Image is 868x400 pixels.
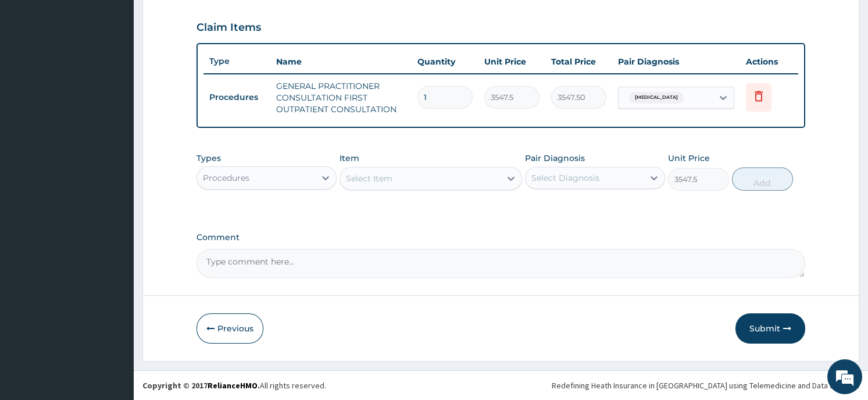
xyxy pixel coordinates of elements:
[197,22,261,34] h3: Claim Items
[6,272,222,313] textarea: Type your message and hit 'Enter'
[197,233,805,242] label: Comment
[203,87,270,108] td: Procedures
[478,50,545,73] th: Unit Price
[732,167,793,191] button: Add
[270,50,411,73] th: Name
[612,50,740,73] th: Pair Diagnosis
[412,50,478,73] th: Quantity
[142,380,260,391] strong: Copyright © 2017 .
[629,92,684,103] span: [MEDICAL_DATA]
[191,6,219,34] div: Minimize live chat window
[197,313,263,344] button: Previous
[203,172,249,184] div: Procedures
[203,51,270,72] th: Type
[208,380,258,391] a: RelianceHMO
[525,152,585,164] label: Pair Diagnosis
[67,124,160,241] span: We're online!
[735,313,805,344] button: Submit
[134,370,868,400] footer: All rights reserved.
[531,172,599,184] div: Select Diagnosis
[60,65,195,80] div: Chat with us now
[740,50,798,73] th: Actions
[545,50,612,73] th: Total Price
[668,152,710,164] label: Unit Price
[22,58,47,87] img: d_794563401_company_1708531726252_794563401
[270,74,411,121] td: GENERAL PRACTITIONER CONSULTATION FIRST OUTPATIENT CONSULTATION
[346,173,392,184] div: Select Item
[340,152,359,164] label: Item
[197,153,221,163] label: Types
[552,380,859,391] div: Redefining Heath Insurance in [GEOGRAPHIC_DATA] using Telemedicine and Data Science!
